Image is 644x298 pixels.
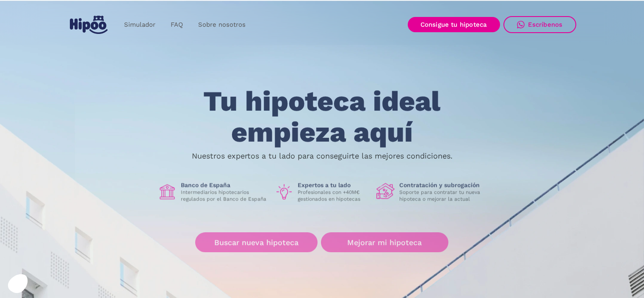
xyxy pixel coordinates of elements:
[191,17,253,33] a: Sobre nosotros
[181,181,268,189] h1: Banco de España
[408,17,500,32] a: Consigue tu hipoteca
[163,17,191,33] a: FAQ
[192,153,453,159] p: Nuestros expertos a tu lado para conseguirte las mejores condiciones.
[181,189,268,203] p: Intermediarios hipotecarios regulados por el Banco de España
[321,233,448,253] a: Mejorar mi hipoteca
[503,16,576,33] a: Escríbenos
[399,181,486,189] h1: Contratación y subrogación
[399,189,486,203] p: Soporte para contratar tu nueva hipoteca o mejorar la actual
[68,12,110,37] a: home
[528,21,563,28] div: Escríbenos
[116,17,163,33] a: Simulador
[298,189,370,203] p: Profesionales con +40M€ gestionados en hipotecas
[195,233,318,253] a: Buscar nueva hipoteca
[298,181,370,189] h1: Expertos a tu lado
[161,86,482,148] h1: Tu hipoteca ideal empieza aquí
